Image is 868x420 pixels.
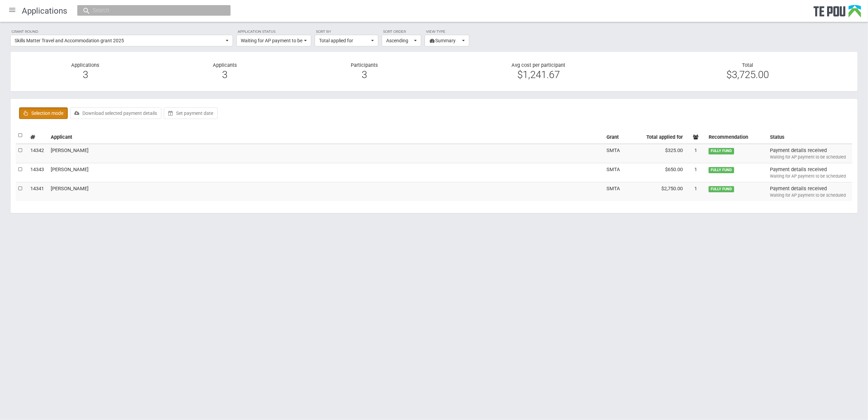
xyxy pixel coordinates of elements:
[241,37,302,44] span: Waiting for AP payment to be scheduled
[300,72,429,78] div: 3
[19,107,68,119] label: Selection mode
[28,163,48,182] td: 14343
[28,182,48,201] td: 14341
[382,35,421,46] button: Ascending
[770,154,850,160] div: Waiting for AP payment to be scheduled
[709,167,734,173] span: FULLY FUND
[155,62,295,81] div: Applicants
[15,37,224,44] span: Skills Matter Travel and Accommodation grant 2025
[70,107,161,119] button: Download selected payment details
[10,35,233,46] button: Skills Matter Travel and Accommodation grant 2025
[604,144,624,163] td: SMTA
[236,29,311,35] label: Application status
[767,182,852,201] td: Payment details received
[643,62,852,78] div: Total
[315,29,378,35] label: Sort by
[604,182,624,201] td: SMTA
[295,62,434,81] div: Participants
[648,72,847,78] div: $3,725.00
[624,129,685,144] th: Total applied for
[685,144,706,163] td: 1
[770,192,850,198] div: Waiting for AP payment to be scheduled
[429,37,460,44] span: Summary
[624,182,685,201] td: $2,750.00
[434,62,643,81] div: Avg cost per participant
[439,72,638,78] div: $1,241.67
[767,163,852,182] td: Payment details received
[386,37,412,44] span: Ascending
[624,144,685,163] td: $325.00
[236,35,311,46] button: Waiting for AP payment to be scheduled
[160,72,290,78] div: 3
[48,129,604,144] th: Applicant
[770,173,850,179] div: Waiting for AP payment to be scheduled
[604,163,624,182] td: SMTA
[685,182,706,201] td: 1
[767,129,852,144] th: Status
[16,62,155,81] div: Applications
[48,163,604,182] td: [PERSON_NAME]
[382,29,421,35] label: Sort order
[624,163,685,182] td: $650.00
[767,144,852,163] td: Payment details received
[48,144,604,163] td: [PERSON_NAME]
[28,144,48,163] td: 14342
[425,29,469,35] label: View type
[164,107,218,119] button: Set payment date
[425,35,469,46] button: Summary
[10,29,233,35] label: Grant round
[21,72,150,78] div: 3
[319,37,369,44] span: Total applied for
[604,129,624,144] th: Grant
[709,148,734,154] span: FULLY FUND
[48,182,604,201] td: [PERSON_NAME]
[706,129,767,144] th: Recommendation
[91,7,210,14] input: Search
[709,186,734,192] span: FULLY FUND
[685,163,706,182] td: 1
[315,35,378,46] button: Total applied for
